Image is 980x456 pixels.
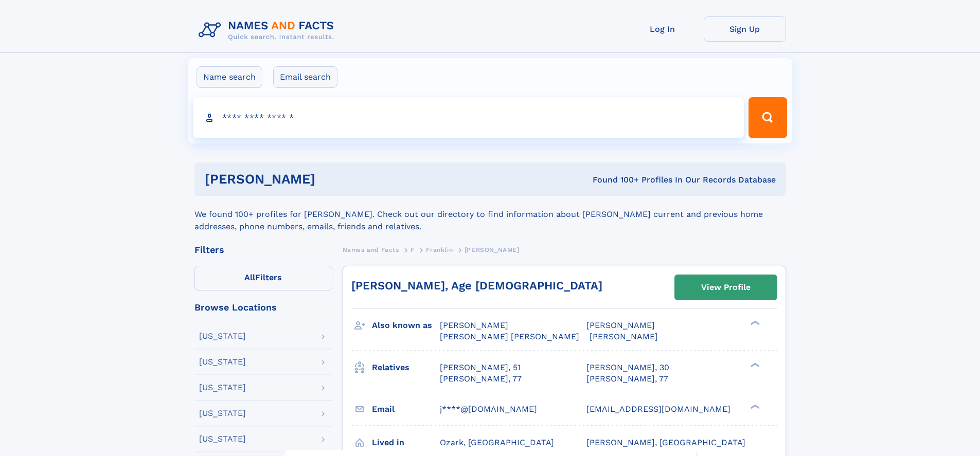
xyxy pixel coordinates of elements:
[440,332,579,341] span: [PERSON_NAME] [PERSON_NAME]
[701,276,751,299] div: View Profile
[372,359,440,376] h3: Relatives
[194,16,343,44] img: Logo Names and Facts
[197,66,262,88] label: Name search
[748,403,760,410] div: ❯
[586,404,730,414] span: [EMAIL_ADDRESS][DOMAIN_NAME]
[199,332,246,340] div: [US_STATE]
[199,384,246,392] div: [US_STATE]
[586,437,745,447] span: [PERSON_NAME], [GEOGRAPHIC_DATA]
[194,245,332,254] div: Filters
[372,400,440,418] h3: Email
[465,246,520,253] span: [PERSON_NAME]
[454,174,776,186] div: Found 100+ Profiles In Our Records Database
[199,435,246,443] div: [US_STATE]
[411,243,415,256] a: F
[704,16,786,42] a: Sign Up
[273,66,337,88] label: Email search
[244,272,255,282] span: All
[343,243,399,256] a: Names and Facts
[440,320,508,330] span: [PERSON_NAME]
[426,243,453,256] a: Franklin
[194,303,332,312] div: Browse Locations
[748,361,760,368] div: ❯
[586,320,655,330] span: [PERSON_NAME]
[411,246,415,253] span: F
[586,362,669,373] a: [PERSON_NAME], 30
[351,279,602,292] a: [PERSON_NAME], Age [DEMOGRAPHIC_DATA]
[621,16,704,42] a: Log In
[440,362,521,373] a: [PERSON_NAME], 51
[749,97,787,138] button: Search Button
[590,332,658,341] span: [PERSON_NAME]
[748,320,760,326] div: ❯
[199,409,246,417] div: [US_STATE]
[193,97,744,138] input: search input
[440,373,522,385] a: [PERSON_NAME], 77
[194,266,332,290] label: Filters
[199,358,246,366] div: [US_STATE]
[586,373,668,385] a: [PERSON_NAME], 77
[205,173,454,186] h1: [PERSON_NAME]
[194,196,786,233] div: We found 100+ profiles for [PERSON_NAME]. Check out our directory to find information about [PERS...
[426,246,453,253] span: Franklin
[675,275,777,300] a: View Profile
[372,434,440,451] h3: Lived in
[440,437,554,447] span: Ozark, [GEOGRAPHIC_DATA]
[372,317,440,334] h3: Also known as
